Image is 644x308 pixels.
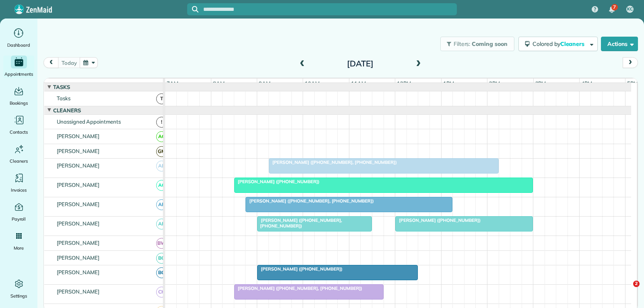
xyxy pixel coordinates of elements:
[156,161,167,172] span: AB
[156,238,167,249] span: BW
[518,37,598,51] button: Colored byCleaners
[156,253,167,264] span: BC
[52,84,72,90] span: Tasks
[3,114,34,136] a: Contacts
[55,162,101,169] span: [PERSON_NAME]
[627,6,633,12] span: KC
[55,182,101,188] span: [PERSON_NAME]
[55,288,101,295] span: [PERSON_NAME]
[43,57,59,68] button: prev
[211,80,226,87] span: 8am
[257,266,343,272] span: [PERSON_NAME] ([PHONE_NUMBER])
[472,40,508,48] span: Coming soon
[303,80,321,87] span: 10am
[623,57,638,68] button: next
[7,41,30,49] span: Dashboard
[257,80,272,87] span: 9am
[12,215,26,223] span: Payroll
[156,219,167,229] span: AF
[3,143,34,165] a: Cleaners
[11,186,27,194] span: Invoices
[3,85,34,107] a: Bookings
[55,254,101,261] span: [PERSON_NAME]
[58,57,80,68] button: today
[10,99,28,107] span: Bookings
[395,217,481,223] span: [PERSON_NAME] ([PHONE_NUMBER])
[603,1,620,19] div: 7 unread notifications
[192,6,198,12] svg: Focus search
[245,198,374,204] span: [PERSON_NAME] ([PHONE_NUMBER], [PHONE_NUMBER])
[268,159,397,165] span: [PERSON_NAME] ([PHONE_NUMBER], [PHONE_NUMBER])
[3,172,34,194] a: Invoices
[4,70,33,78] span: Appointments
[156,287,167,298] span: CH
[454,40,471,48] span: Filters:
[560,40,586,48] span: Cleaners
[310,59,411,68] h2: [DATE]
[533,40,587,48] span: Colored by
[156,199,167,210] span: AF
[349,80,367,87] span: 11am
[156,93,167,104] span: T
[55,148,101,154] span: [PERSON_NAME]
[156,117,167,128] span: !
[55,240,101,246] span: [PERSON_NAME]
[55,220,101,227] span: [PERSON_NAME]
[156,267,167,278] span: BG
[55,133,101,139] span: [PERSON_NAME]
[3,27,34,49] a: Dashboard
[3,201,34,223] a: Payroll
[234,179,320,184] span: [PERSON_NAME] ([PHONE_NUMBER])
[613,4,616,10] span: 7
[234,285,363,291] span: [PERSON_NAME] ([PHONE_NUMBER], [PHONE_NUMBER])
[10,157,28,165] span: Cleaners
[487,80,502,87] span: 2pm
[55,201,101,207] span: [PERSON_NAME]
[55,95,72,101] span: Tasks
[156,146,167,157] span: GM
[580,80,594,87] span: 4pm
[156,180,167,191] span: AC
[257,217,342,229] span: [PERSON_NAME] ([PHONE_NUMBER], [PHONE_NUMBER])
[395,80,413,87] span: 12pm
[601,37,638,51] button: Actions
[442,80,456,87] span: 1pm
[55,118,122,125] span: Unassigned Appointments
[187,6,198,12] button: Focus search
[10,292,27,300] span: Settings
[625,80,640,87] span: 5pm
[14,244,24,252] span: More
[10,128,28,136] span: Contacts
[617,281,636,300] iframe: Intercom live chat
[3,56,34,78] a: Appointments
[156,131,167,142] span: AC
[55,269,101,275] span: [PERSON_NAME]
[534,80,548,87] span: 3pm
[165,80,180,87] span: 7am
[3,277,34,300] a: Settings
[52,107,83,114] span: Cleaners
[633,281,640,287] span: 2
